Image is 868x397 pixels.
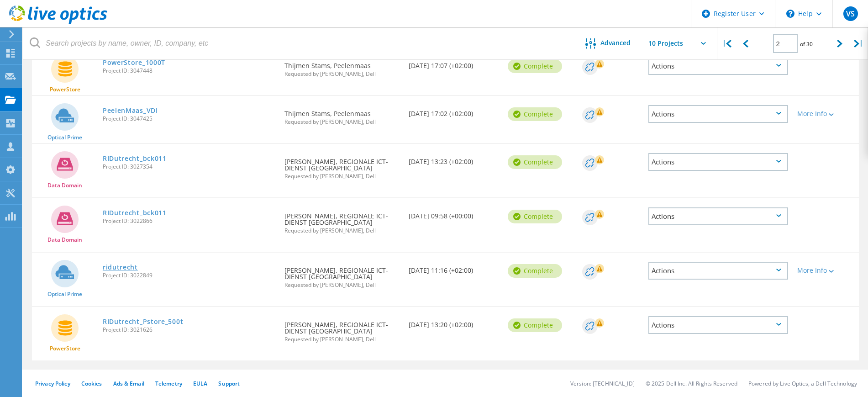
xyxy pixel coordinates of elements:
[284,71,400,77] span: Requested by [PERSON_NAME], Dell
[648,105,788,123] div: Actions
[47,135,82,140] span: Optical Prime
[404,144,503,174] div: [DATE] 13:23 (+02:00)
[648,207,788,225] div: Actions
[23,27,572,59] input: Search projects by name, owner, ID, company, etc
[280,48,404,86] div: Thijmen Stams, Peelenmaas
[113,380,144,387] a: Ads & Email
[280,144,404,188] div: [PERSON_NAME], REGIONALE ICT-DIENST [GEOGRAPHIC_DATA]
[103,116,275,122] span: Project ID: 3047425
[404,48,503,78] div: [DATE] 17:07 (+02:00)
[648,153,788,171] div: Actions
[103,273,275,278] span: Project ID: 3022849
[570,380,635,387] li: Version: [TECHNICAL_ID]
[103,59,165,66] a: PowerStore_1000T
[103,107,158,114] a: PeelenMaas_VDI
[47,183,82,188] span: Data Domain
[508,318,562,332] div: Complete
[47,291,82,297] span: Optical Prime
[35,380,70,387] a: Privacy Policy
[600,40,631,46] span: Advanced
[648,57,788,75] div: Actions
[103,218,275,224] span: Project ID: 3022866
[103,327,275,333] span: Project ID: 3021626
[508,59,562,73] div: Complete
[103,210,167,216] a: RIDutrecht_bck011
[47,237,82,243] span: Data Domain
[717,27,736,60] div: |
[103,264,138,270] a: ridutrecht
[648,262,788,280] div: Actions
[797,111,854,117] div: More Info
[508,107,562,121] div: Complete
[103,155,167,162] a: RIDutrecht_bck011
[648,316,788,334] div: Actions
[50,87,80,92] span: PowerStore
[103,318,183,325] a: RIDutrecht_Pstore_500t
[849,27,868,60] div: |
[218,380,240,387] a: Support
[404,198,503,228] div: [DATE] 09:58 (+00:00)
[103,68,275,74] span: Project ID: 3047448
[9,19,107,26] a: Live Optics Dashboard
[103,164,275,169] span: Project ID: 3027354
[508,264,562,278] div: Complete
[800,40,813,48] span: of 30
[81,380,102,387] a: Cookies
[280,253,404,297] div: [PERSON_NAME], REGIONALE ICT-DIENST [GEOGRAPHIC_DATA]
[404,96,503,126] div: [DATE] 17:02 (+02:00)
[284,282,400,288] span: Requested by [PERSON_NAME], Dell
[280,96,404,134] div: Thijmen Stams, Peelenmaas
[508,210,562,223] div: Complete
[797,267,854,274] div: More Info
[284,174,400,179] span: Requested by [PERSON_NAME], Dell
[786,10,794,18] svg: \n
[646,380,737,387] li: © 2025 Dell Inc. All Rights Reserved
[846,10,855,17] span: VS
[155,380,182,387] a: Telemetry
[508,155,562,169] div: Complete
[748,380,857,387] li: Powered by Live Optics, a Dell Technology
[50,346,80,351] span: PowerStore
[404,307,503,337] div: [DATE] 13:20 (+02:00)
[404,253,503,283] div: [DATE] 11:16 (+02:00)
[284,119,400,125] span: Requested by [PERSON_NAME], Dell
[284,337,400,342] span: Requested by [PERSON_NAME], Dell
[193,380,207,387] a: EULA
[284,228,400,233] span: Requested by [PERSON_NAME], Dell
[280,198,404,243] div: [PERSON_NAME], REGIONALE ICT-DIENST [GEOGRAPHIC_DATA]
[280,307,404,351] div: [PERSON_NAME], REGIONALE ICT-DIENST [GEOGRAPHIC_DATA]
